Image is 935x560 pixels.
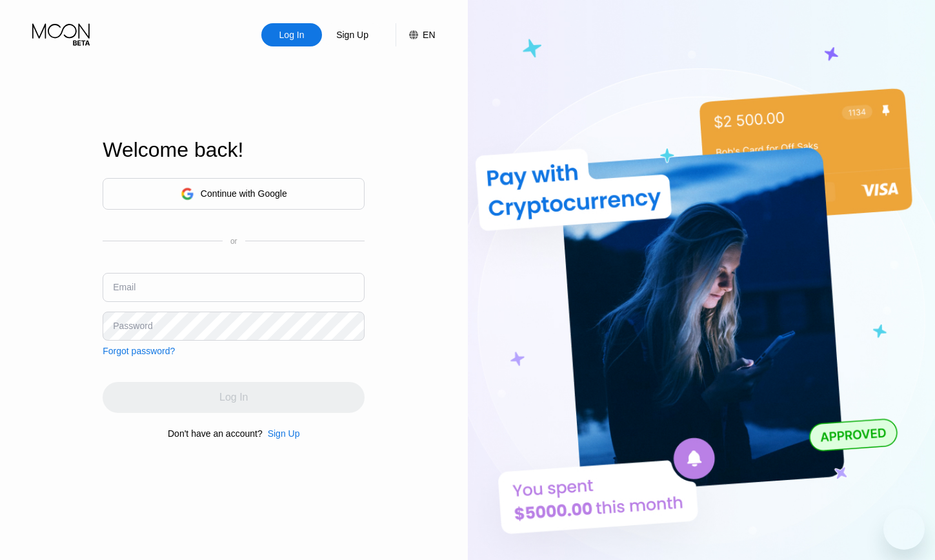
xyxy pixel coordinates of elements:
div: Continue with Google [103,178,365,210]
div: Sign Up [263,428,300,439]
div: EN [423,30,435,40]
div: EN [396,23,435,46]
div: Forgot password? [103,346,175,356]
div: Welcome back! [103,138,365,162]
div: Password [113,321,152,331]
div: Log In [278,28,306,41]
div: or [230,237,237,246]
div: Sign Up [322,23,383,46]
div: Continue with Google [201,188,287,199]
iframe: Button to launch messaging window [883,508,925,550]
div: Don't have an account? [168,428,263,439]
div: Sign Up [268,428,300,439]
div: Email [113,282,136,292]
div: Sign Up [335,28,370,41]
div: Log In [261,23,322,46]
